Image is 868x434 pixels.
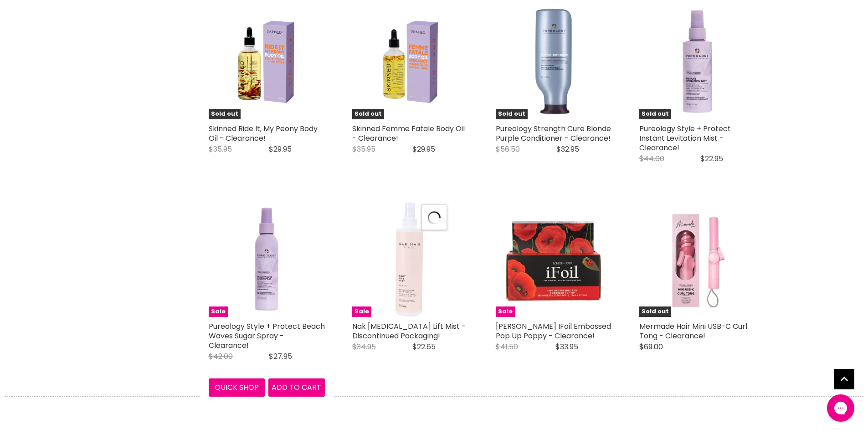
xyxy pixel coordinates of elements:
[496,321,611,341] a: [PERSON_NAME] IFoil Embossed Pop Up Poppy - Clearance!
[352,321,466,341] a: Nak [MEDICAL_DATA] Lift Mist - Discontinued Packaging!
[555,342,578,352] span: $33.95
[209,378,265,397] button: Quick shop
[209,306,228,317] span: Sale
[496,342,518,352] span: $41.50
[352,201,468,317] img: Nak Hair Root Lift Mist - Discontinued Packaging!
[496,3,612,119] a: Pureology Strength Cure Blonde Purple Conditioner - Clearance! Sold out
[822,391,859,425] iframe: Gorgias live chat messenger
[639,201,755,317] a: Mermade Hair Mini USB-C Curl Tong - Clearance! Mermade Hair Mini USB-C Curl Tong - Clearance! Sol...
[639,123,731,153] a: Pureology Style + Protect Instant Levitation Mist - Clearance!
[496,123,611,143] a: Pureology Strength Cure Blonde Purple Conditioner - Clearance!
[834,369,854,393] span: Back to top
[412,342,436,352] span: $22.65
[496,201,612,317] img: Robert De Soto IFoil Embossed Pop Up Poppy - Clearance!
[352,3,468,119] a: Skinned Femme Fatale Body Oil - Clearance! Sold out
[496,201,612,317] a: Robert De Soto IFoil Embossed Pop Up Poppy - Clearance! Robert De Soto IFoil Embossed Pop Up Popp...
[209,123,318,143] a: Skinned Ride It, My Peony Body Oil - Clearance!
[209,3,325,119] a: Skinned Ride It, My Peony Body Oil - Clearance! Sold out
[209,351,233,362] span: $42.00
[352,123,465,143] a: Skinned Femme Fatale Body Oil - Clearance!
[496,3,612,119] img: Pureology Strength Cure Blonde Purple Conditioner - Clearance!
[639,201,755,317] img: Mermade Hair Mini USB-C Curl Tong - Clearance!
[700,153,723,164] span: $22.95
[352,109,384,119] span: Sold out
[209,144,232,154] span: $35.95
[412,144,435,154] span: $29.95
[496,109,528,119] span: Sold out
[209,201,325,317] a: Pureology Style + Protect Beach Waves Sugar Spray - Clearance! Sale
[639,306,671,317] span: Sold out
[352,201,468,317] a: Nak Hair Root Lift Mist - Discontinued Packaging! Sale
[268,378,325,397] button: Add to cart
[639,109,671,119] span: Sold out
[556,144,579,154] span: $32.95
[639,3,755,119] a: Pureology Style + Protect Instant Levitation Mist - Clearance! Sold out
[223,3,310,119] img: Skinned Ride It, My Peony Body Oil - Clearance!
[496,306,515,317] span: Sale
[209,109,241,119] span: Sold out
[209,321,325,351] a: Pureology Style + Protect Beach Waves Sugar Spray - Clearance!
[639,321,747,341] a: Mermade Hair Mini USB-C Curl Tong - Clearance!
[209,201,325,317] img: Pureology Style + Protect Beach Waves Sugar Spray - Clearance!
[352,306,371,317] span: Sale
[366,3,453,119] img: Skinned Femme Fatale Body Oil - Clearance!
[639,3,755,119] img: Pureology Style + Protect Instant Levitation Mist - Clearance!
[352,144,375,154] span: $35.95
[269,144,292,154] span: $29.95
[639,153,664,164] span: $44.00
[269,351,292,362] span: $27.95
[639,342,663,352] span: $69.00
[352,342,376,352] span: $34.95
[496,144,520,154] span: $56.50
[272,382,321,393] span: Add to cart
